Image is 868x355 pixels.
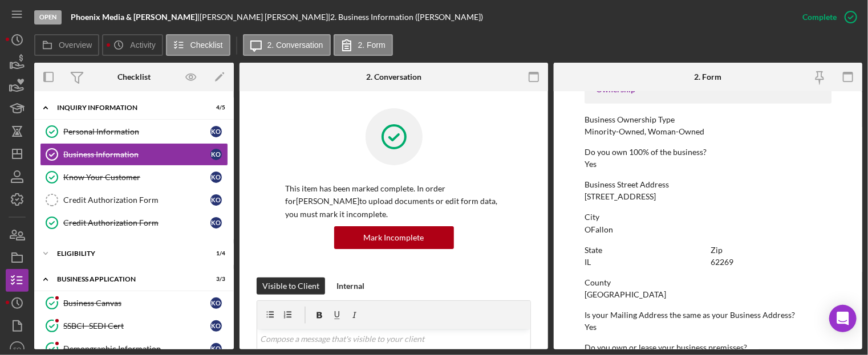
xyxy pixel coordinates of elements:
[210,172,222,183] div: K O
[262,278,319,295] div: Visible to Client
[130,40,155,50] label: Activity
[166,34,230,56] button: Checklist
[40,120,228,143] a: Personal InformationKO
[210,343,222,354] div: K O
[63,344,210,353] div: Demopgraphic Information
[205,250,225,257] div: 1 / 4
[13,346,21,352] text: SO
[358,40,386,50] label: 2. Form
[59,40,92,50] label: Overview
[205,276,225,283] div: 3 / 3
[336,278,364,295] div: Internal
[190,40,223,50] label: Checklist
[366,72,421,81] div: 2. Conversation
[585,160,597,169] div: Yes
[585,311,832,320] div: Is your Mailing Address the same as your Business Address?
[210,126,222,137] div: K O
[585,323,597,332] div: Yes
[711,258,734,267] div: 62269
[257,278,325,295] button: Visible to Client
[585,180,832,189] div: Business Street Address
[210,320,222,332] div: K O
[364,226,424,249] div: Mark Incomplete
[585,290,666,299] div: [GEOGRAPHIC_DATA]
[585,213,832,222] div: City
[267,40,323,50] label: 2. Conversation
[585,127,704,136] div: Minority-Owned, Woman-Owned
[40,211,228,234] a: Credit Authorization FormKO
[34,10,62,25] div: Open
[71,12,197,22] b: Phoenix Media & [PERSON_NAME]
[63,150,210,159] div: Business Information
[40,292,228,315] a: Business CanvasKO
[585,258,591,267] div: IL
[585,192,656,201] div: [STREET_ADDRESS]
[585,246,705,255] div: State
[57,276,197,283] div: Business Application
[210,149,222,160] div: K O
[34,34,99,56] button: Overview
[40,315,228,337] a: SSBCI- SEDI CertKO
[63,218,210,227] div: Credit Authorization Form
[63,299,210,308] div: Business Canvas
[585,343,832,352] div: Do you own or lease your business premisses?
[57,104,197,111] div: Inquiry Information
[829,305,857,332] div: Open Intercom Messenger
[334,34,393,56] button: 2. Form
[200,13,330,22] div: [PERSON_NAME] [PERSON_NAME] |
[334,226,454,249] button: Mark Incomplete
[791,6,862,28] button: Complete
[585,225,613,234] div: OFallon
[802,6,837,28] div: Complete
[102,34,163,56] button: Activity
[63,195,210,205] div: Credit Authorization Form
[63,321,210,330] div: SSBCI- SEDI Cert
[711,246,832,255] div: Zip
[694,72,721,81] div: 2. Form
[210,297,222,309] div: K O
[285,182,502,221] p: This item has been marked complete. In order for [PERSON_NAME] to upload documents or edit form d...
[40,143,228,166] a: Business InformationKO
[40,166,228,189] a: Know Your CustomerKO
[330,13,483,22] div: 2. Business Information ([PERSON_NAME])
[585,115,832,124] div: Business Ownership Type
[331,278,370,295] button: Internal
[243,34,331,56] button: 2. Conversation
[210,194,222,206] div: K O
[63,127,210,136] div: Personal Information
[585,278,832,287] div: County
[57,250,197,257] div: Eligibility
[585,148,832,157] div: Do you own 100% of the business?
[117,72,151,81] div: Checklist
[71,13,200,22] div: |
[210,217,222,228] div: K O
[63,173,210,182] div: Know Your Customer
[40,189,228,211] a: Credit Authorization FormKO
[205,104,225,111] div: 4 / 5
